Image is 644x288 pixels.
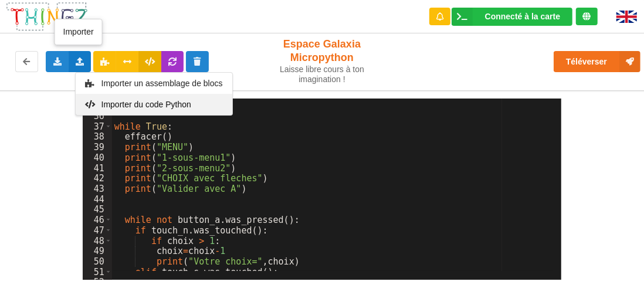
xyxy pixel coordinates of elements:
[83,111,112,121] div: 36
[83,131,112,142] div: 38
[83,225,112,236] div: 47
[83,153,112,163] div: 40
[55,19,103,45] div: Importer
[101,79,222,88] span: Importer un assemblage de blocs
[83,236,112,246] div: 48
[83,215,112,225] div: 46
[269,65,375,84] div: Laisse libre cours à ton imagination !
[576,8,598,25] div: Tu es connecté au serveur de création de Thingz
[101,100,191,109] span: Importer du code Python
[554,51,640,72] button: Téléverser
[83,267,112,277] div: 51
[83,163,112,174] div: 41
[83,121,112,132] div: 37
[76,94,232,115] div: Importer un fichier Python
[83,142,112,153] div: 39
[83,246,112,256] div: 49
[83,184,112,194] div: 43
[83,256,112,267] div: 50
[83,194,112,205] div: 44
[269,38,375,84] div: Espace Galaxia Micropython
[5,1,93,32] img: thingz_logo.png
[485,12,560,21] div: Connecté à la carte
[83,277,112,287] div: 52
[83,173,112,184] div: 42
[76,73,232,94] div: Importer un assemblage de blocs en utilisant un fichier au format .blockly
[83,204,112,215] div: 45
[616,11,637,23] img: gb.png
[452,8,572,26] div: Ta base fonctionne bien !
